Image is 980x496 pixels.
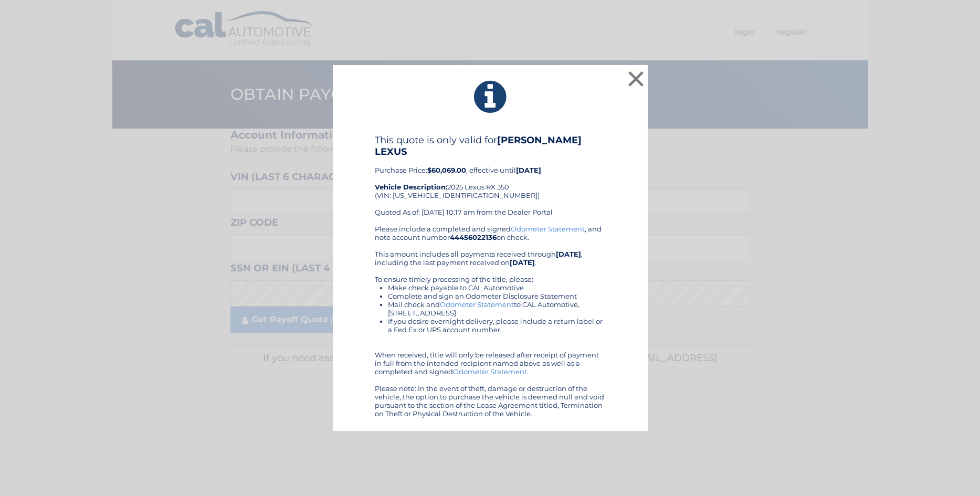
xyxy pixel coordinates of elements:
li: If you desire overnight delivery, please include a return label or a Fed Ex or UPS account number. [388,317,606,334]
div: Please include a completed and signed , and note account number on check. This amount includes al... [375,225,606,418]
b: [DATE] [556,250,581,258]
button: × [626,68,647,89]
h4: This quote is only valid for [375,134,606,157]
div: Purchase Price: , effective until 2025 Lexus RX 350 (VIN: [US_VEHICLE_IDENTIFICATION_NUMBER]) Quo... [375,134,606,225]
li: Complete and sign an Odometer Disclosure Statement [388,292,606,300]
b: [DATE] [516,166,541,174]
b: 44456022136 [450,233,497,241]
b: $60,069.00 [427,166,466,174]
a: Odometer Statement [511,225,585,233]
li: Make check payable to CAL Automotive [388,283,606,292]
a: Odometer Statement [453,367,527,376]
b: [PERSON_NAME] LEXUS [375,134,582,157]
b: [DATE] [510,258,535,267]
strong: Vehicle Description: [375,183,447,191]
a: Odometer Statement [440,300,514,309]
li: Mail check and to CAL Automotive, [STREET_ADDRESS] [388,300,606,317]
